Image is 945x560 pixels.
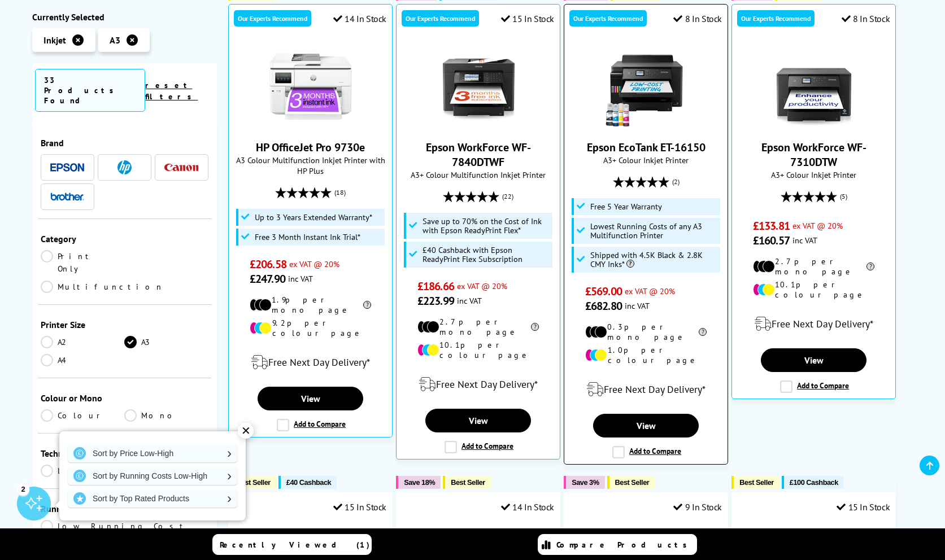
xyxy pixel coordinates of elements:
[417,317,539,337] li: 2.7p per mono page
[124,409,208,422] a: Mono
[41,319,209,330] div: Printer Size
[842,13,890,24] div: 8 In Stock
[792,220,843,231] span: ex VAT @ 20%
[41,448,209,459] div: Technology
[761,348,866,372] a: View
[41,250,125,275] a: Print Only
[436,120,521,131] a: Epson WorkForce WF-7840DTWF
[569,10,647,27] div: Our Experts Recommend
[753,256,874,277] li: 2.7p per mono page
[837,501,890,513] div: 15 In Stock
[570,155,722,165] span: A3+ Colour Inkjet Printer
[35,69,146,112] span: 33 Products Found
[417,279,454,294] span: £186.66
[625,286,675,296] span: ex VAT @ 20%
[502,186,513,207] span: (22)
[50,160,84,174] a: Epson
[68,444,237,462] a: Sort by Price Low-High
[840,186,847,207] span: (5)
[417,294,454,308] span: £223.99
[258,387,363,410] a: View
[110,34,120,46] span: A3
[145,80,198,102] a: reset filters
[238,423,254,439] div: ✕
[753,279,874,300] li: 10.1p per colour page
[572,478,599,487] span: Save 3%
[50,193,84,200] img: Brother
[41,409,125,422] a: Colour
[41,233,209,244] div: Category
[772,120,856,131] a: Epson WorkForce WF-7310DTW
[673,13,722,24] div: 8 In Stock
[423,217,550,235] span: Save up to 70% on the Cost of Ink with Epson ReadyPrint Flex*
[43,34,66,46] span: Inkjet
[107,160,141,174] a: HP
[425,409,530,432] a: View
[790,478,838,487] span: £100 Cashback
[564,476,604,489] button: Save 3%
[32,11,217,23] div: Currently Selected
[164,160,198,174] a: Canon
[585,284,622,299] span: £569.00
[792,235,817,246] span: inc VAT
[17,483,29,495] div: 2
[41,281,164,293] a: Multifunction
[234,155,386,176] span: A3 Colour Multifunction Inkjet Printer with HP Plus
[256,140,365,155] a: HP OfficeJet Pro 9730e
[124,336,208,348] a: A3
[590,202,662,211] span: Free 5 Year Warranty
[250,295,371,315] li: 1.9p per mono page
[625,300,650,311] span: inc VAT
[68,467,237,485] a: Sort by Running Costs Low-High
[556,540,693,550] span: Compare Products
[333,13,386,24] div: 14 In Stock
[445,441,513,453] label: Add to Compare
[268,44,353,129] img: HP OfficeJet Pro 9730e
[593,414,698,438] a: View
[50,190,84,204] a: Brother
[672,171,680,193] span: (2)
[443,476,491,489] button: Best Seller
[782,476,844,489] button: £100 Cashback
[585,345,707,365] li: 1.0p per colour page
[234,347,386,378] div: modal_delivery
[41,354,125,366] a: A4
[417,340,539,360] li: 10.1p per colour page
[250,318,371,338] li: 9.2p per colour page
[585,322,707,342] li: 0.3p per mono page
[268,120,353,131] a: HP OfficeJet Pro 9730e
[423,246,550,264] span: £40 Cashback with Epson ReadyPrint Flex Subscription
[761,140,866,169] a: Epson WorkForce WF-7310DTW
[255,213,372,222] span: Up to 3 Years Extended Warranty*
[117,160,132,174] img: HP
[402,10,479,27] div: Our Experts Recommend
[570,374,722,405] div: modal_delivery
[41,336,125,348] a: A2
[228,476,276,489] button: Best Seller
[436,44,521,129] img: Epson WorkForce WF-7840DTWF
[286,478,331,487] span: £40 Cashback
[288,273,313,284] span: inc VAT
[585,299,622,313] span: £682.80
[501,501,554,513] div: 14 In Stock
[612,446,681,458] label: Add to Compare
[780,380,849,393] label: Add to Compare
[604,44,689,129] img: Epson EcoTank ET-16150
[278,476,337,489] button: £40 Cashback
[68,489,237,508] a: Sort by Top Rated Products
[234,10,311,27] div: Our Experts Recommend
[607,476,655,489] button: Best Seller
[590,222,718,240] span: Lowest Running Costs of any A3 Multifunction Printer
[277,419,346,431] label: Add to Compare
[396,476,441,489] button: Save 18%
[41,137,209,148] div: Brand
[587,140,706,155] a: Epson EcoTank ET-16150
[753,218,790,233] span: £133.81
[426,140,531,169] a: Epson WorkForce WF-7840DTWF
[772,44,856,129] img: Epson WorkForce WF-7310DTW
[255,233,360,242] span: Free 3 Month Instant Ink Trial*
[50,163,84,172] img: Epson
[501,13,554,24] div: 15 In Stock
[615,478,650,487] span: Best Seller
[457,281,507,291] span: ex VAT @ 20%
